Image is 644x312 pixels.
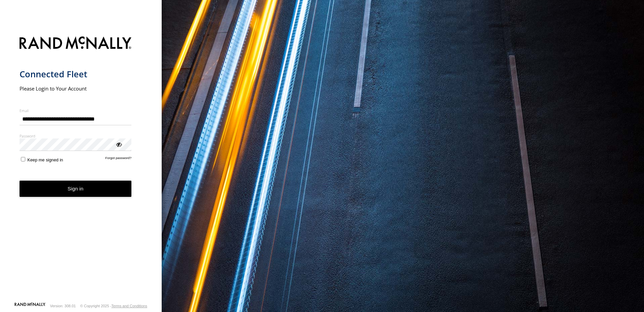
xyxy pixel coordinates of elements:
img: Rand McNally [20,35,132,52]
button: Sign in [20,181,132,197]
input: Keep me signed in [21,157,25,161]
a: Forgot password? [105,156,132,162]
label: Email [20,108,132,113]
form: main [20,32,142,302]
h2: Please Login to Your Account [20,85,132,92]
a: Terms and Conditions [111,304,147,308]
div: Version: 308.01 [50,304,76,308]
div: ViewPassword [115,141,122,148]
div: © Copyright 2025 - [80,304,147,308]
a: Visit our Website [14,303,45,309]
h1: Connected Fleet [20,69,132,80]
span: Keep me signed in [27,157,63,162]
label: Password [20,133,132,138]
